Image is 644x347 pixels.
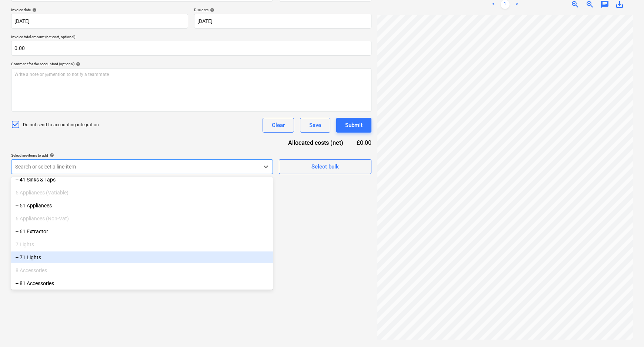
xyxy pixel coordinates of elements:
div: 5 Appliances (Vatiable) [11,187,273,198]
button: Clear [263,118,294,133]
div: -- 51 Appliances [11,200,273,211]
p: Invoice total amount (net cost, optional) [11,34,371,41]
p: Do not send to accounting integration [23,122,99,128]
span: help [31,8,37,12]
div: Select line-items to add [11,153,273,158]
input: Invoice total amount (net cost, optional) [11,41,371,56]
input: Invoice date not specified [11,14,188,29]
div: -- 81 Accessories [11,277,273,289]
div: Clear [272,120,285,130]
div: 8 Accessories [11,264,273,276]
div: Invoice date [11,7,188,12]
input: Due date not specified [194,14,371,29]
button: Save [300,118,330,133]
div: -- 41 Sinks & Taps [11,174,273,186]
div: -- 71 Lights [11,251,273,263]
div: 7 Lights [11,238,273,250]
span: help [48,153,54,157]
div: Submit [345,120,363,130]
div: Due date [194,7,371,12]
span: help [208,8,214,12]
button: Submit [336,118,371,133]
div: 6 Appliances (Non-Vat) [11,213,273,224]
div: Allocated costs (net) [275,139,355,147]
div: -- 61 Extractor [11,226,273,237]
div: Save [309,120,321,130]
span: help [74,62,80,66]
div: Select bulk [311,162,339,171]
div: £0.00 [355,139,371,147]
button: Select bulk [279,159,371,174]
div: Comment for the accountant (optional) [11,61,371,66]
iframe: Chat Widget [607,311,644,347]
